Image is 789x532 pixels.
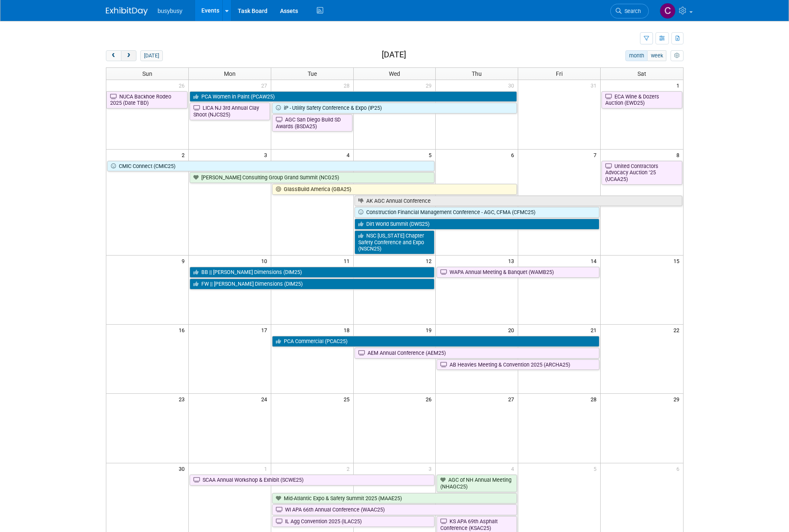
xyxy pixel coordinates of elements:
span: 20 [507,325,518,335]
a: WAPA Annual Meeting & Banquet (WAMB25) [437,267,599,278]
span: Wed [389,70,400,77]
span: 18 [343,325,353,335]
span: 22 [673,325,683,335]
span: 7 [593,150,600,160]
a: IL Agg Convention 2025 (ILAC25) [272,516,435,527]
span: 13 [507,256,518,266]
a: United Contractors Advocacy Auction ’25 (UCAA25) [601,161,682,185]
button: myCustomButton [671,50,683,61]
a: iP - Utility Safety Conference & Expo (IP25) [272,103,517,114]
span: 28 [590,394,600,404]
span: 10 [260,256,271,266]
span: 31 [590,80,600,90]
span: Fri [556,70,563,77]
a: Mid-Atlantic Expo & Safety Summit 2025 (MAAE25) [272,493,517,504]
a: LICA NJ 3rd Annual Clay Shoot (NJCS25) [190,103,270,120]
span: 27 [260,80,271,90]
span: 5 [593,463,600,474]
span: Sat [637,70,646,77]
a: Search [610,4,649,18]
a: AB Heavies Meeting & Convention 2025 (ARCHA25) [437,359,599,370]
span: Tue [308,70,317,77]
a: FW || [PERSON_NAME] Dimensions (DIM25) [190,279,435,289]
a: CMIC Connect (CMIC25) [107,161,435,172]
span: 24 [260,394,271,404]
span: 25 [343,394,353,404]
span: 29 [425,80,435,90]
a: GlassBuild America (GBA25) [272,184,517,195]
span: 1 [676,80,683,90]
span: 6 [676,463,683,474]
a: Construction Financial Management Conference - AGC, CFMA (CFMC25) [355,207,600,218]
span: 9 [181,256,188,266]
span: Search [622,8,641,14]
span: 5 [428,150,435,160]
span: 4 [346,150,353,160]
span: busybusy [158,8,182,14]
img: Collin Larson [660,3,676,19]
a: ECA Wine & Dozers Auction (EWD25) [601,91,682,108]
a: AK AGC Annual Conference [355,196,682,207]
a: BB || [PERSON_NAME] Dimensions (DIM25) [190,267,435,278]
a: NSC [US_STATE] Chapter Safety Conference and Expo (NSCN25) [355,230,435,254]
span: 2 [346,463,353,474]
span: Sun [142,70,152,77]
img: ExhibitDay [106,7,148,15]
span: 23 [178,394,188,404]
span: 28 [343,80,353,90]
span: 3 [428,463,435,474]
span: 4 [510,463,518,474]
a: PCA Women in Paint (PCAW25) [190,91,517,102]
a: Dirt World Summit (DWS25) [355,219,600,230]
span: 1 [263,463,271,474]
button: next [121,50,136,61]
span: 14 [590,256,600,266]
span: Thu [472,70,482,77]
a: AGC of NH Annual Meeting (NHAGC25) [437,475,517,492]
span: 2 [181,150,188,160]
span: 30 [507,80,518,90]
a: AGC San Diego Build SD Awards (BSDA25) [272,114,352,132]
span: 19 [425,325,435,335]
span: 8 [676,150,683,160]
button: prev [106,50,121,61]
span: 6 [510,150,518,160]
span: 16 [178,325,188,335]
a: SCAA Annual Workshop & Exhibit (SCWE25) [190,475,435,486]
span: 26 [425,394,435,404]
span: 30 [178,463,188,474]
span: 11 [343,256,353,266]
i: Personalize Calendar [674,53,680,59]
span: 15 [673,256,683,266]
a: WI APA 66th Annual Conference (WAAC25) [272,504,517,515]
button: month [625,50,648,61]
span: 12 [425,256,435,266]
a: NUCA Backhoe Rodeo 2025 (Date TBD) [106,91,188,108]
span: 17 [260,325,271,335]
span: 21 [590,325,600,335]
button: [DATE] [140,50,162,61]
span: 27 [507,394,518,404]
h2: [DATE] [382,50,406,59]
a: AEM Annual Conference (AEM25) [355,348,600,359]
span: Mon [224,70,236,77]
a: [PERSON_NAME] Consulting Group Grand Summit (NCG25) [190,172,435,183]
a: PCA Commercial (PCAC25) [272,336,599,347]
span: 26 [178,80,188,90]
button: week [647,50,666,61]
span: 29 [673,394,683,404]
span: 3 [263,150,271,160]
